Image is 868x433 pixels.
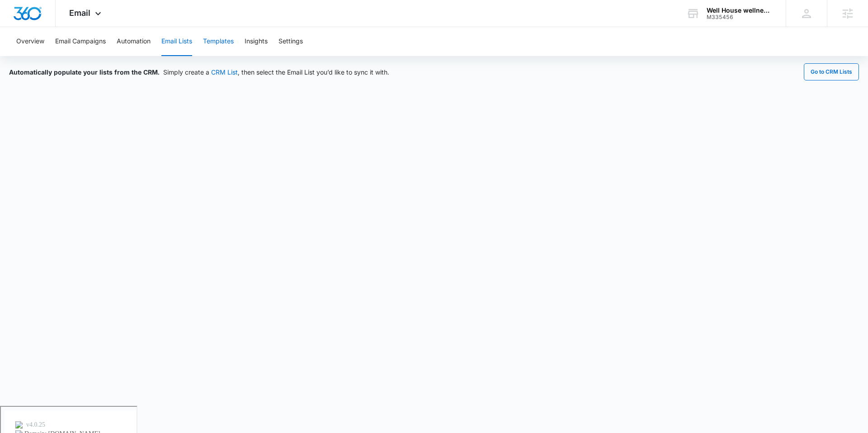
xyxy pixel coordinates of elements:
div: Domain: [DOMAIN_NAME] [24,24,99,31]
div: account name [707,7,773,14]
div: Simply create a , then select the Email List you’d like to sync it with. [9,67,389,77]
button: Overview [16,27,44,56]
span: Automatically populate your lists from the CRM. [9,68,160,76]
img: tab_domain_overview_orange.svg [24,52,32,60]
button: Email Lists [161,27,192,56]
img: tab_keywords_by_traffic_grey.svg [90,52,97,60]
div: account id [707,14,773,20]
span: Email [69,8,90,18]
button: Insights [245,27,268,56]
div: Keywords by Traffic [100,53,152,59]
button: Go to CRM Lists [804,63,859,80]
div: Domain Overview [34,53,81,59]
img: website_grey.svg [14,24,22,31]
button: Automation [117,27,151,56]
div: v 4.0.25 [25,14,44,22]
a: CRM List [211,68,238,76]
button: Templates [203,27,234,56]
button: Email Campaigns [55,27,106,56]
img: logo_orange.svg [14,14,22,22]
button: Settings [278,27,303,56]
